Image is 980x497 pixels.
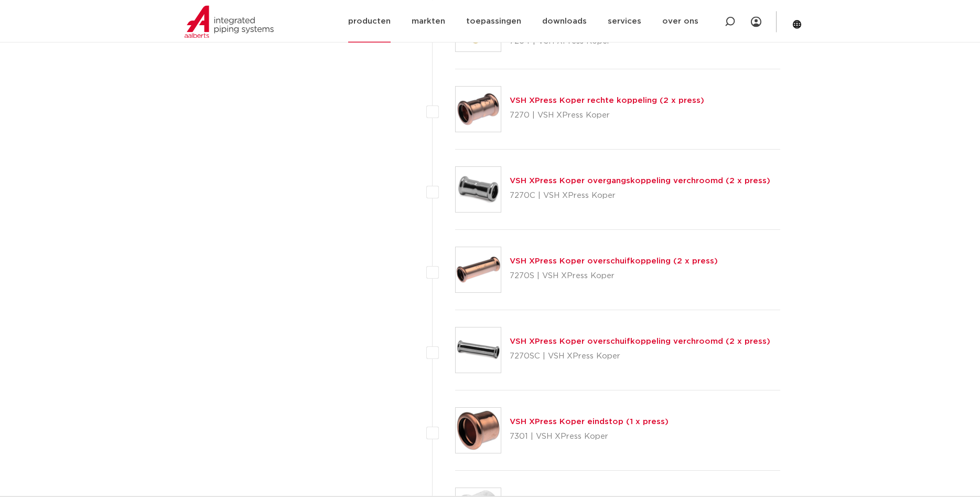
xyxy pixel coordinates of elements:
[510,187,770,204] p: 7270C | VSH XPress Koper
[510,428,669,445] p: 7301 | VSH XPress Koper
[510,268,718,284] p: 7270S | VSH XPress Koper
[510,337,770,345] a: VSH XPress Koper overschuifkoppeling verchroomd (2 x press)
[510,107,704,124] p: 7270 | VSH XPress Koper
[510,348,770,365] p: 7270SC | VSH XPress Koper
[510,177,770,185] a: VSH XPress Koper overgangskoppeling verchroomd (2 x press)
[456,167,501,212] img: Thumbnail for VSH XPress Koper overgangskoppeling verchroomd (2 x press)
[456,87,501,132] img: Thumbnail for VSH XPress Koper rechte koppeling (2 x press)
[456,247,501,292] img: Thumbnail for VSH XPress Koper overschuifkoppeling (2 x press)
[510,418,669,426] a: VSH XPress Koper eindstop (1 x press)
[456,327,501,373] img: Thumbnail for VSH XPress Koper overschuifkoppeling verchroomd (2 x press)
[510,257,718,265] a: VSH XPress Koper overschuifkoppeling (2 x press)
[456,408,501,453] img: Thumbnail for VSH XPress Koper eindstop (1 x press)
[510,97,704,104] a: VSH XPress Koper rechte koppeling (2 x press)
